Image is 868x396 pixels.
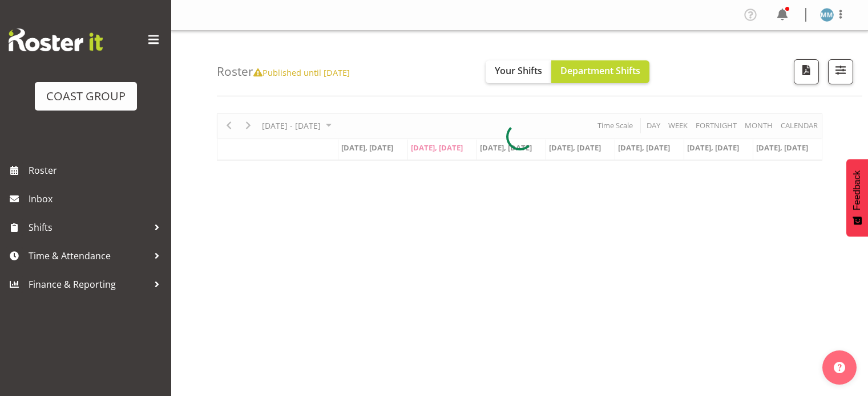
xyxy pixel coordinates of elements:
[834,362,845,373] img: help-xxl-2.png
[794,59,819,84] button: Download a PDF of the roster according to the set date range.
[29,190,165,207] span: Inbox
[486,60,551,83] button: Your Shifts
[29,162,165,179] span: Roster
[560,64,640,77] span: Department Shifts
[29,219,148,236] span: Shifts
[551,60,649,83] button: Department Shifts
[495,64,542,77] span: Your Shifts
[29,276,148,293] span: Finance & Reporting
[217,65,350,78] h4: Roster
[820,8,834,22] img: matthew-mcfarlane259.jpg
[9,28,103,51] img: Rosterit website logo
[29,247,148,264] span: Time & Attendance
[253,67,350,78] span: Published until [DATE]
[46,88,126,105] div: COAST GROUP
[846,159,868,236] button: Feedback - Show survey
[852,170,862,210] span: Feedback
[828,59,853,84] button: Filter Shifts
